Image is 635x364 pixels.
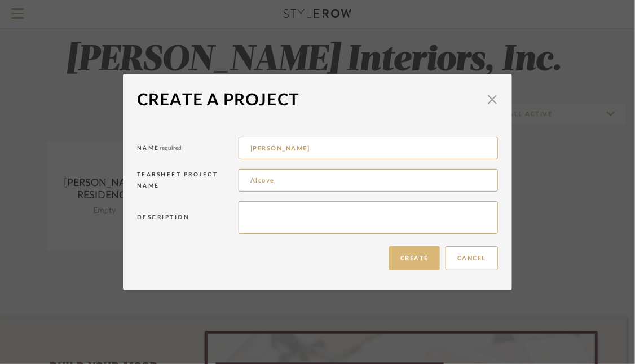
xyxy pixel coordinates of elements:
button: Close [481,88,504,110]
div: Name [137,143,239,158]
button: Create [389,246,440,270]
button: Cancel [446,246,498,270]
div: Description [137,212,239,227]
div: Tearsheet Project Name [137,169,239,196]
span: required [160,145,182,151]
div: Create a Project [137,88,481,113]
